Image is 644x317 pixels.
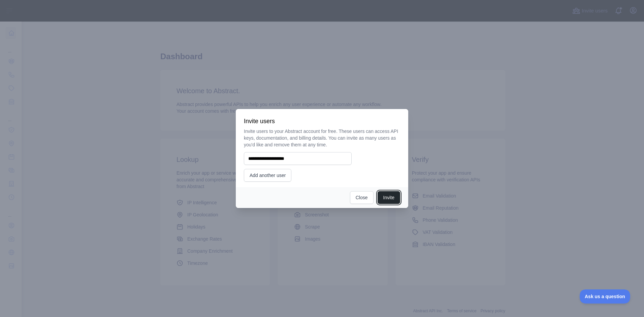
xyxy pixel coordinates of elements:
button: Invite [378,191,400,204]
iframe: Toggle Customer Support [580,289,631,304]
h3: Invite users [244,117,400,125]
button: Add another user [244,169,291,182]
p: Invite users to your Abstract account for free. These users can access API keys, documentation, a... [244,128,400,148]
button: Close [350,191,374,204]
